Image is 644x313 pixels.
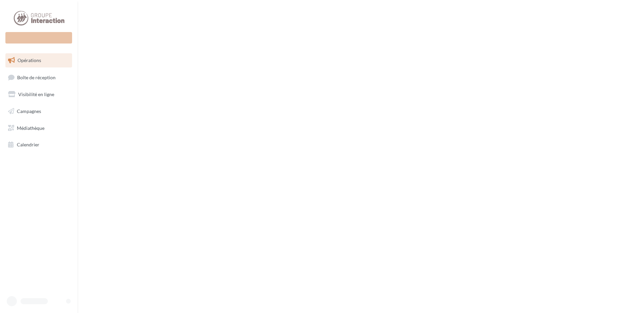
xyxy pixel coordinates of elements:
[4,53,73,67] a: Opérations
[4,121,73,135] a: Médiathèque
[4,138,73,152] a: Calendrier
[17,125,44,131] span: Médiathèque
[5,32,72,44] div: Nouvelle campagne
[4,104,73,118] a: Campagnes
[4,87,73,102] a: Visibilité en ligne
[18,57,41,63] span: Opérations
[18,91,54,97] span: Visibilité en ligne
[17,74,56,80] span: Boîte de réception
[4,70,73,85] a: Boîte de réception
[17,142,39,147] span: Calendrier
[17,108,41,114] span: Campagnes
